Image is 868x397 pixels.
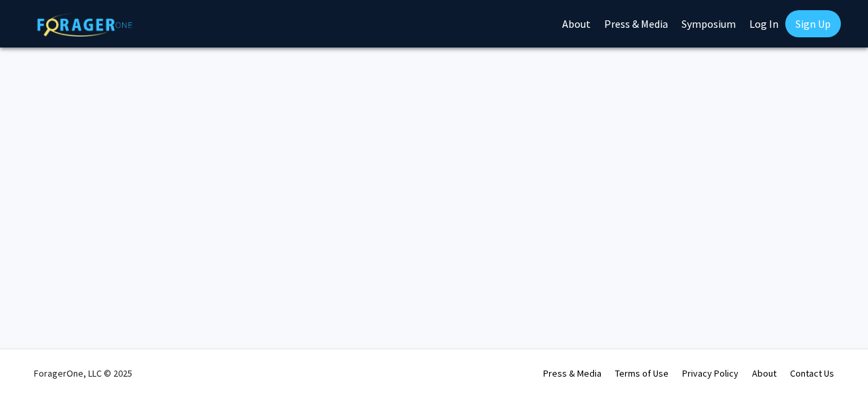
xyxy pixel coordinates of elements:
a: Terms of Use [615,367,669,379]
a: Privacy Policy [682,367,738,379]
a: Contact Us [790,367,834,379]
a: About [752,367,776,379]
img: ForagerOne Logo [37,13,132,37]
a: Press & Media [543,367,601,379]
div: ForagerOne, LLC © 2025 [34,349,132,397]
a: Sign Up [785,10,841,37]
